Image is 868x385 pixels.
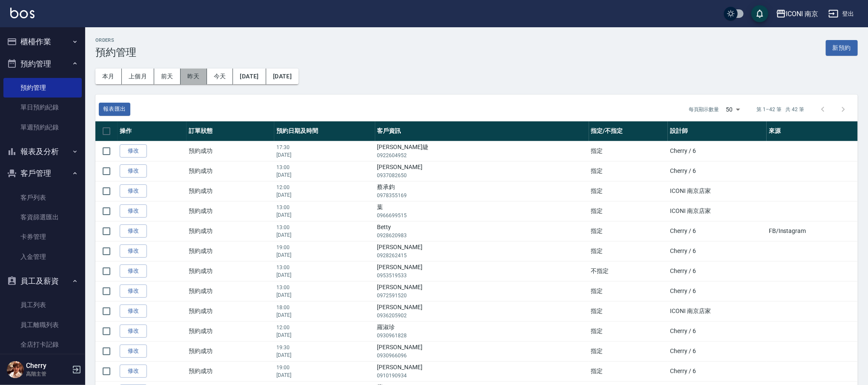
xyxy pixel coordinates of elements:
button: 上個月 [122,69,154,84]
p: 0928262415 [377,252,587,259]
p: 0978355169 [377,192,587,199]
td: 預約成功 [187,241,274,261]
td: 指定 [589,161,668,181]
td: [PERSON_NAME] [375,241,589,261]
a: 預約管理 [3,78,82,98]
th: 設計師 [668,121,767,141]
td: [PERSON_NAME] [375,261,589,281]
p: [DATE] [276,291,373,299]
p: [DATE] [276,191,373,199]
a: 修改 [120,204,147,218]
td: Cherry / 6 [668,221,767,241]
p: [DATE] [276,311,373,319]
td: 指定 [589,341,668,361]
td: ICONI 南京店家 [668,301,767,321]
a: 修改 [120,305,147,318]
td: 預約成功 [187,161,274,181]
p: 19:00 [276,364,373,371]
td: Cherry / 6 [668,361,767,381]
a: 修改 [120,244,147,258]
button: 報表及分析 [3,141,82,163]
td: 預約成功 [187,201,274,221]
img: Person [7,361,24,378]
td: [PERSON_NAME]緁 [375,141,589,161]
td: 預約成功 [187,181,274,201]
a: 修改 [120,345,147,358]
p: 0953519533 [377,272,587,279]
p: 18:00 [276,304,373,311]
td: [PERSON_NAME] [375,341,589,361]
td: Cherry / 6 [668,161,767,181]
p: [DATE] [276,211,373,219]
a: 修改 [120,365,147,378]
td: ICONI 南京店家 [668,201,767,221]
td: 預約成功 [187,341,274,361]
p: 17:30 [276,144,373,151]
div: 50 [723,98,743,121]
button: 報表匯出 [99,103,130,116]
td: 預約成功 [187,221,274,241]
button: 前天 [154,69,181,84]
td: 蔡承鈞 [375,181,589,201]
p: [DATE] [276,231,373,239]
div: ICONI 南京 [786,9,819,19]
p: 0930966096 [377,352,587,359]
td: 指定 [589,241,668,261]
td: 指定 [589,281,668,301]
th: 客戶資訊 [375,121,589,141]
p: [DATE] [276,151,373,159]
button: 員工及薪資 [3,270,82,292]
th: 指定/不指定 [589,121,668,141]
button: 登出 [825,6,858,22]
p: 0928620983 [377,232,587,239]
p: 13:00 [276,224,373,231]
a: 修改 [120,224,147,238]
button: ICONI 南京 [773,5,822,23]
button: [DATE] [233,69,266,84]
td: Cherry / 6 [668,341,767,361]
td: 指定 [589,181,668,201]
h5: Cherry [26,362,69,370]
th: 訂單狀態 [187,121,274,141]
h3: 預約管理 [95,46,136,58]
a: 修改 [120,264,147,278]
td: Betty [375,221,589,241]
h2: Orders [95,37,136,43]
th: 操作 [118,121,187,141]
td: 指定 [589,201,668,221]
td: [PERSON_NAME] [375,301,589,321]
a: 修改 [120,144,147,158]
p: [DATE] [276,171,373,179]
p: 0937082650 [377,172,587,179]
p: 0930961828 [377,332,587,339]
p: 19:30 [276,344,373,351]
a: 員工離職列表 [3,315,82,335]
button: 今天 [207,69,233,84]
p: 每頁顯示數量 [689,106,719,113]
button: 客戶管理 [3,162,82,184]
td: ICONI 南京店家 [668,181,767,201]
img: Logo [10,8,34,18]
p: [DATE] [276,371,373,379]
td: 指定 [589,221,668,241]
button: 櫃檯作業 [3,31,82,53]
td: 指定 [589,321,668,341]
p: 0910190934 [377,372,587,379]
td: Cherry / 6 [668,141,767,161]
button: 昨天 [181,69,207,84]
td: 預約成功 [187,301,274,321]
a: 單週預約紀錄 [3,118,82,137]
a: 修改 [120,184,147,198]
a: 修改 [120,325,147,338]
p: 0936205902 [377,312,587,319]
p: [DATE] [276,271,373,279]
p: 13:00 [276,284,373,291]
a: 新預約 [826,43,858,52]
p: 19:00 [276,244,373,251]
p: 第 1–42 筆 共 42 筆 [757,106,804,113]
p: 13:00 [276,164,373,171]
a: 客戶列表 [3,188,82,207]
td: 不指定 [589,261,668,281]
td: Cherry / 6 [668,321,767,341]
td: 葉 [375,201,589,221]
